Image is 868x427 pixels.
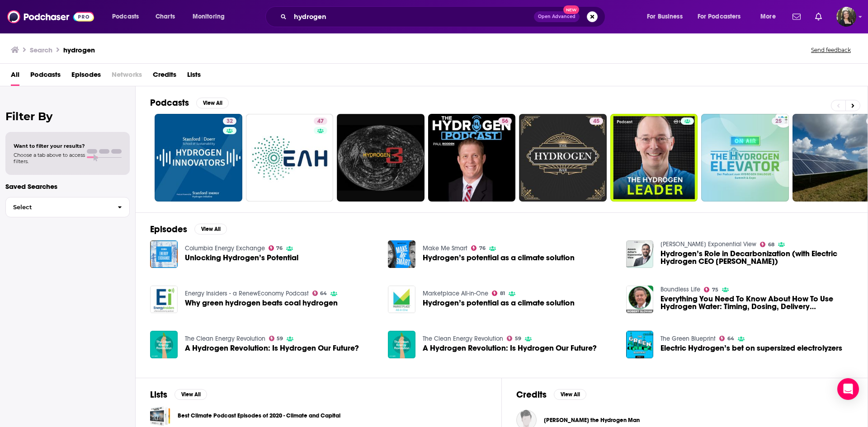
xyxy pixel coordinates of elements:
button: View All [196,98,229,108]
a: A Hydrogen Revolution: Is Hydrogen Our Future? [423,344,597,352]
span: 64 [727,337,734,341]
a: Make Me Smart [423,244,467,252]
span: Networks [112,67,142,86]
a: Marketplace All-in-One [423,290,488,297]
a: ListsView All [150,389,207,400]
a: Unlocking Hydrogen’s Potential [150,240,178,268]
img: Hydrogen’s potential as a climate solution [388,286,415,313]
a: 59 [507,336,521,341]
span: Podcasts [112,10,139,23]
img: A Hydrogen Revolution: Is Hydrogen Our Future? [388,331,415,358]
h2: Lists [150,389,167,400]
span: 68 [768,243,774,247]
a: Electric Hydrogen’s bet on supersized electrolyzers [660,344,842,352]
a: Podchaser - Follow, Share and Rate Podcasts [7,8,94,25]
span: 45 [593,117,599,126]
p: Saved Searches [5,182,130,191]
img: Everything You Need To Know About How To Use Hydrogen Water: Timing, Dosing, Delivery Mechanisms,... [626,286,654,313]
a: 64 [719,336,734,341]
a: Electric Hydrogen’s bet on supersized electrolyzers [626,331,654,358]
img: Hydrogen’s potential as a climate solution [388,240,415,268]
span: For Business [647,10,683,23]
h2: Podcasts [150,97,189,108]
span: 75 [712,288,718,292]
a: 25 [701,114,789,202]
img: Why green hydrogen beats coal hydrogen [150,286,178,313]
a: Credits [153,67,176,86]
a: Azeem Azhar's Exponential View [660,240,756,248]
button: open menu [754,9,787,24]
h3: Search [30,46,52,54]
span: 25 [775,117,782,126]
span: Lists [187,67,201,86]
a: 75 [704,287,718,292]
a: Hydrogen’s potential as a climate solution [423,299,575,307]
button: open menu [106,9,151,24]
span: More [760,10,776,23]
span: Logged in as jessicasunpr [836,7,856,27]
span: 47 [317,117,324,126]
span: 76 [479,246,486,250]
h2: Episodes [150,224,187,235]
a: 56 [498,117,512,125]
a: Hydrogen’s Role in Decarbonization (with Electric Hydrogen CEO Raffi Garabedian) [660,250,853,265]
span: All [11,67,19,86]
span: Charts [156,10,175,23]
div: Open Intercom Messenger [837,378,859,400]
a: 25 [772,117,785,125]
span: 76 [276,246,283,250]
a: 59 [269,336,283,341]
a: 76 [269,245,283,251]
a: Best Climate Podcast Episodes of 2020 - Climate and Capital [150,406,170,426]
a: 47 [314,117,327,125]
img: A Hydrogen Revolution: Is Hydrogen Our Future? [150,331,178,358]
a: Everything You Need To Know About How To Use Hydrogen Water: Timing, Dosing, Delivery Mechanisms,... [660,295,853,310]
a: Energy Insiders - a RenewEconomy Podcast [185,290,309,297]
a: Unlocking Hydrogen’s Potential [185,254,298,262]
a: 81 [492,291,505,296]
img: User Profile [836,7,856,27]
a: 47 [246,114,334,202]
button: open menu [186,9,236,24]
span: Select [6,204,110,210]
div: Search podcasts, credits, & more... [274,6,614,27]
a: 45 [519,114,607,202]
a: Why green hydrogen beats coal hydrogen [185,299,338,307]
a: 56 [428,114,516,202]
span: [PERSON_NAME] the Hydrogen Man [544,417,640,424]
a: EpisodesView All [150,224,227,235]
a: Show notifications dropdown [789,9,804,24]
a: Greg the Hydrogen Man [544,417,640,424]
a: Hydrogen’s potential as a climate solution [423,254,575,262]
a: Episodes [71,67,101,86]
button: View All [194,224,227,235]
a: PodcastsView All [150,97,229,108]
span: Hydrogen’s Role in Decarbonization (with Electric Hydrogen CEO [PERSON_NAME]) [660,250,853,265]
h2: Filter By [5,110,130,123]
span: 64 [320,291,327,296]
h3: hydrogen [63,46,95,54]
button: Select [5,197,130,217]
a: The Green Blueprint [660,335,716,343]
a: 64 [312,291,327,296]
span: For Podcasters [698,10,741,23]
a: Best Climate Podcast Episodes of 2020 - Climate and Capital [178,411,340,421]
h2: Credits [516,389,547,400]
span: 56 [502,117,508,126]
a: A Hydrogen Revolution: Is Hydrogen Our Future? [185,344,359,352]
button: View All [554,389,586,400]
